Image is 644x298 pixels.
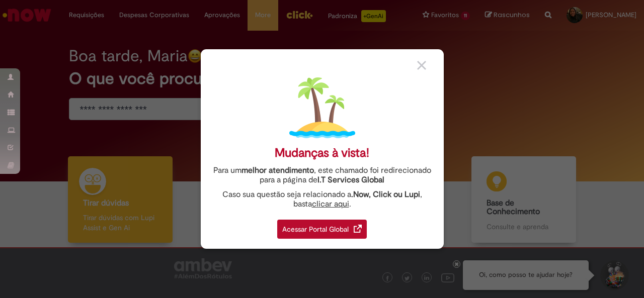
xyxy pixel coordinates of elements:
[275,146,369,160] div: Mudanças à vista!
[289,75,355,141] img: island.png
[208,166,436,185] div: Para um , este chamado foi redirecionado para a página de
[354,225,362,233] img: redirect_link.png
[242,165,314,175] strong: melhor atendimento
[351,189,420,200] strong: .Now, Click ou Lupi
[317,169,384,185] a: I.T Services Global
[208,190,436,209] div: Caso sua questão seja relacionado a , basta .
[277,214,367,239] a: Acessar Portal Global
[417,61,426,70] img: close_button_grey.png
[277,220,367,239] div: Acessar Portal Global
[312,193,349,209] a: clicar aqui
